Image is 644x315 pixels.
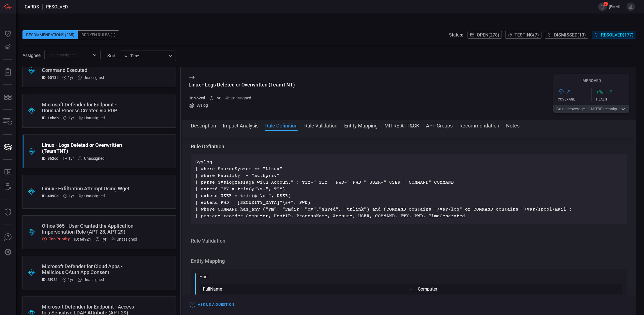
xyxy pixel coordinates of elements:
[1,206,15,219] button: Threat Intelligence
[384,122,419,129] button: MITRE ATT&CK
[195,166,622,172] p: | where SourceSystem == "Linux"
[42,263,135,275] div: Microsoft Defender for Cloud Apps - Malicious OAuth App Consent
[78,277,104,282] div: Unassigned
[69,116,74,120] span: Aug 11, 2024 8:18 AM
[1,165,15,179] button: Rule Catalog
[42,223,137,235] div: Office 365 - User Granted the Application Impersonation Role (APT 28, APT 29)
[191,122,216,129] button: Description
[304,122,337,129] button: Rule Validation
[505,31,541,39] button: Testing(7)
[203,286,404,293] div: FullName
[42,142,135,154] div: Linux - Logs Deleted or Overwritten (TeamTNT)
[195,199,622,206] p: | extend PWD = [SECURITY_DATA]"\s+", PWD)
[604,2,608,6] span: 7
[42,236,70,242] div: Top Priority
[418,286,619,293] div: Computer
[195,172,622,179] p: | where Facility =~ "authpriv"
[91,51,99,59] button: Open
[225,96,251,100] div: Unassigned
[107,53,115,58] label: sort
[609,4,624,9] span: [EMAIL_ADDRESS][DOMAIN_NAME]
[477,32,499,38] span: Open ( 278 )
[558,97,591,101] div: Coverage
[78,75,104,80] div: Unassigned
[195,159,622,166] p: Syslog
[79,116,105,120] div: Unassigned
[589,107,591,111] span: 1
[426,122,453,129] button: APT Groups
[189,96,205,100] h5: ID: 962cd
[199,273,622,280] div: Host
[1,65,15,79] button: Reports
[404,286,418,293] div: →
[1,140,15,154] button: Cards
[111,237,137,241] div: Unassigned
[596,97,629,101] div: Health
[42,75,58,80] h5: ID: 6513f
[74,237,91,242] h5: ID: 6d921
[46,51,90,58] input: Select assignee
[601,32,634,38] span: Resolved ( 177 )
[42,186,135,191] div: Linux - Exfiltration Attempt Using Wget
[553,105,629,113] button: Gainedcoverage in1MITRE technique
[68,277,73,282] span: Aug 06, 2024 10:17 AM
[1,246,15,259] button: Preferences
[68,75,73,80] span: Aug 11, 2024 8:18 AM
[195,206,622,213] p: | where COMMAND has_any ("rm", "rmdir" "mv","shred", "unlink") and (COMMAND contains "/var/log" o...
[42,194,59,198] h5: ID: 4098a
[592,31,636,39] button: Resolved(177)
[215,96,221,100] span: Aug 11, 2024 8:18 AM
[46,4,68,10] span: resolved
[195,179,622,186] p: | parse SyslogMessage with Account" : TTY=" TTY " PWD=" PWD " USER=" USER " COMMAND" COMMAND
[25,4,39,10] span: Cards
[42,116,59,120] h5: ID: 1ebab
[22,53,40,58] span: Assignee
[554,32,586,38] span: Dismissed ( 13 )
[195,193,622,199] p: | extend USER = trim(@"\s+", USER)
[506,122,520,129] button: Notes
[1,27,15,40] button: Dashboard
[191,238,627,244] h3: Rule Validation
[191,258,627,264] h3: Entity Mapping
[459,122,499,129] button: Recommendation
[1,40,15,54] button: Detections
[124,53,167,59] div: Time
[79,194,105,198] div: Unassigned
[223,122,258,129] button: Impact Analysis
[195,213,622,220] p: | project-reorder Computer, HostIP, ProcessName, Account, USER, COMMAND, TTY, PWD, TimeGenerated
[78,156,105,161] div: Unassigned
[545,31,588,39] button: Dismissed(13)
[596,88,603,95] h3: + %
[101,237,106,241] span: Aug 06, 2024 11:31 AM
[468,31,502,39] button: Open(278)
[189,102,295,108] div: Syslog
[1,90,15,104] button: MITRE - Detection Posture
[598,3,607,11] button: 7
[42,61,135,73] div: Linux - /etc/passwd Symbolic Link Command Executed
[189,82,295,88] div: Linux - Logs Deleted or Overwritten (TeamTNT)
[553,78,629,83] h5: Improved
[42,277,58,282] h5: ID: 3f981
[1,230,15,244] button: Ask Us A Question
[265,122,298,129] button: Rule Definition
[191,143,627,150] h3: Rule Definition
[68,156,74,161] span: Aug 11, 2024 8:18 AM
[514,32,539,38] span: Testing ( 7 )
[189,300,235,309] button: Ask Us a Question
[22,30,78,39] div: Recommendations (285)
[1,181,15,194] button: ALERT ANALYSIS
[344,122,378,129] button: Entity Mapping
[1,115,15,129] button: Inventory
[42,156,58,161] h5: ID: 962cd
[195,186,622,193] p: | extend TTY = trim(@"\s+", TTY)
[449,32,463,38] span: Status:
[78,30,119,39] div: Broken Rules (1)
[42,102,135,113] div: Microsoft Defender for Endpoint - Unusual Process Created via RDP
[69,194,74,198] span: Aug 11, 2024 8:17 AM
